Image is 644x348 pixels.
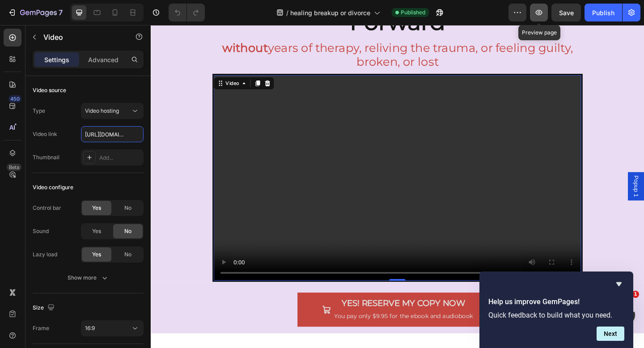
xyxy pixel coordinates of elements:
[208,297,342,308] strong: YES! RESERVE MY COPY NOW
[81,103,144,119] button: Video hosting
[632,291,639,298] span: 1
[290,8,370,17] span: healing breakup or divorce
[488,279,624,341] div: Help us improve GemPages!
[68,273,109,282] div: Show more
[81,126,144,142] input: Insert video url here
[78,17,127,33] strong: without
[4,4,67,21] button: 7
[33,302,56,314] div: Size
[43,32,119,42] p: Video
[44,55,69,64] p: Settings
[597,327,624,341] button: Next question
[488,311,624,319] p: Quick feedback to build what you need.
[592,8,614,17] div: Publish
[85,325,95,331] span: 16:9
[286,8,288,17] span: /
[80,59,98,68] div: Video
[559,9,574,17] span: Save
[33,130,57,138] div: Video link
[92,204,101,212] span: Yes
[33,153,59,161] div: Thumbnail
[33,183,73,191] div: Video configure
[124,204,131,212] span: No
[614,279,624,289] button: Hide survey
[160,291,377,328] a: YES! RESERVE MY COPY NOWYou pay only $9.95 for the ebook and audiobook
[124,227,131,235] span: No
[200,313,351,321] span: You pay only $9.95 for the ebook and audiobook
[7,164,21,171] div: Beta
[151,25,644,348] iframe: Design area
[33,250,57,259] div: Lazy load
[8,95,21,102] div: 450
[59,7,63,18] p: 7
[99,154,141,162] div: Add...
[33,86,66,94] div: Video source
[585,4,622,21] button: Publish
[33,107,45,115] div: Type
[33,204,61,212] div: Control bar
[401,8,425,17] span: Published
[488,297,624,307] h2: Help us improve GemPages!
[169,4,205,21] div: Undo/Redo
[88,55,119,64] p: Advanced
[33,270,144,286] button: Show more
[551,4,581,21] button: Save
[92,227,101,235] span: Yes
[85,107,119,114] span: Video hosting
[68,18,469,48] p: years of therapy, reliving the trauma, or feeling guilty, broken, or lost
[81,320,144,336] button: 16:9
[33,324,49,332] div: Frame
[68,55,468,280] video: Video
[33,227,49,235] div: Sound
[124,250,131,259] span: No
[92,250,101,259] span: Yes
[523,164,532,187] span: Popup 1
